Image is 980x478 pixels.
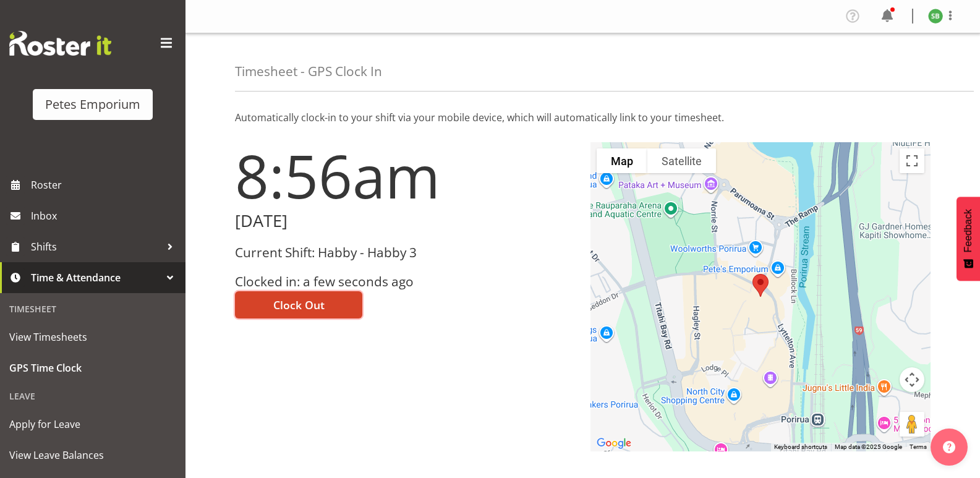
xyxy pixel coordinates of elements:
[647,148,716,173] button: Show satellite imagery
[900,412,924,437] button: Drag Pegman onto the map to open Street View
[928,9,943,23] img: stephanie-burden9828.jpg
[774,443,827,451] button: Keyboard shortcuts
[963,209,974,252] span: Feedback
[31,237,161,256] span: Shifts
[235,142,576,209] h1: 8:56am
[9,31,111,56] img: Rosterit website logo
[235,275,576,289] h3: Clocked in: a few seconds ago
[3,409,182,440] a: Apply for Leave
[594,435,634,451] img: Google
[3,440,182,471] a: View Leave Balances
[594,435,634,451] a: Open this area in Google Maps (opens a new window)
[9,328,176,346] span: View Timesheets
[9,415,176,433] span: Apply for Leave
[235,211,576,231] h2: [DATE]
[235,64,382,79] h4: Timesheet - GPS Clock In
[3,322,182,352] a: View Timesheets
[3,352,182,383] a: GPS Time Clock
[597,148,647,173] button: Show street map
[235,110,931,125] p: Automatically clock-in to your shift via your mobile device, which will automatically link to you...
[910,443,927,450] a: Terms (opens in new tab)
[31,176,179,194] span: Roster
[957,197,980,281] button: Feedback - Show survey
[235,291,362,318] button: Clock Out
[3,296,182,322] div: Timesheet
[45,95,140,114] div: Petes Emporium
[31,268,161,287] span: Time & Attendance
[943,441,955,453] img: help-xxl-2.png
[900,148,924,173] button: Toggle fullscreen view
[9,359,176,377] span: GPS Time Clock
[900,367,924,392] button: Map camera controls
[235,245,576,260] h3: Current Shift: Habby - Habby 3
[835,443,902,450] span: Map data ©2025 Google
[273,297,325,313] span: Clock Out
[31,207,179,225] span: Inbox
[9,446,176,464] span: View Leave Balances
[3,383,182,409] div: Leave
